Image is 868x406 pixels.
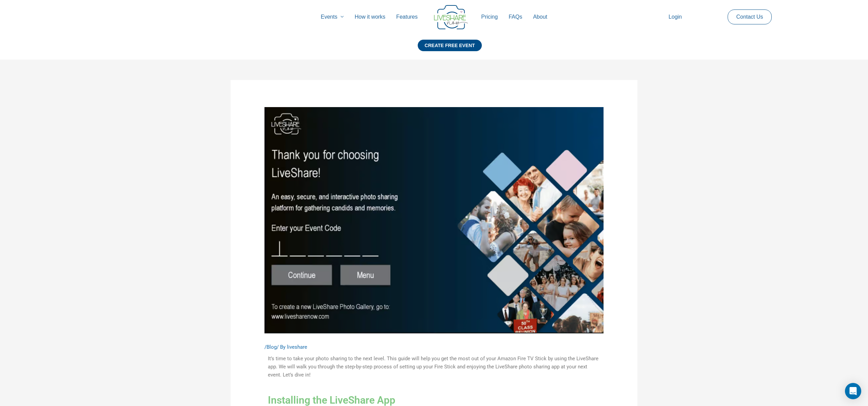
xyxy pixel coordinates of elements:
a: Events [315,6,349,28]
div: / / By [264,344,604,351]
p: It’s time to take your photo sharing to the next level. This guide will help you get the most out... [268,354,600,379]
a: Pricing [476,6,503,28]
a: FAQs [503,6,528,28]
nav: Site Navigation [12,6,856,28]
a: CREATE FREE EVENT [418,40,481,60]
a: How it works [349,6,391,28]
img: Live Share App [264,107,604,333]
div: Open Intercom Messenger [845,383,861,399]
div: CREATE FREE EVENT [418,40,481,51]
a: liveshare [287,344,307,350]
a: Blog [267,344,277,350]
img: LiveShare logo - Capture & Share Event Memories [434,5,468,29]
a: Login [663,6,687,28]
a: About [528,6,553,28]
a: Contact Us [731,10,768,24]
a: Features [391,6,423,28]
